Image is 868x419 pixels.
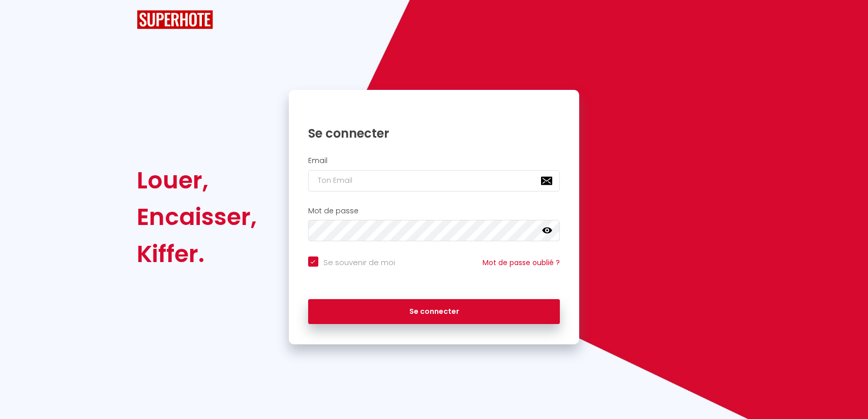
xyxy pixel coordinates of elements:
div: Louer, [137,162,257,199]
a: Mot de passe oublié ? [483,257,560,268]
button: Se connecter [308,299,560,325]
div: Kiffer. [137,236,257,272]
h1: Se connecter [308,125,560,141]
img: SuperHote logo [137,10,213,29]
h2: Email [308,156,560,165]
h2: Mot de passe [308,207,560,215]
div: Encaisser, [137,199,257,235]
input: Ton Email [308,170,560,191]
